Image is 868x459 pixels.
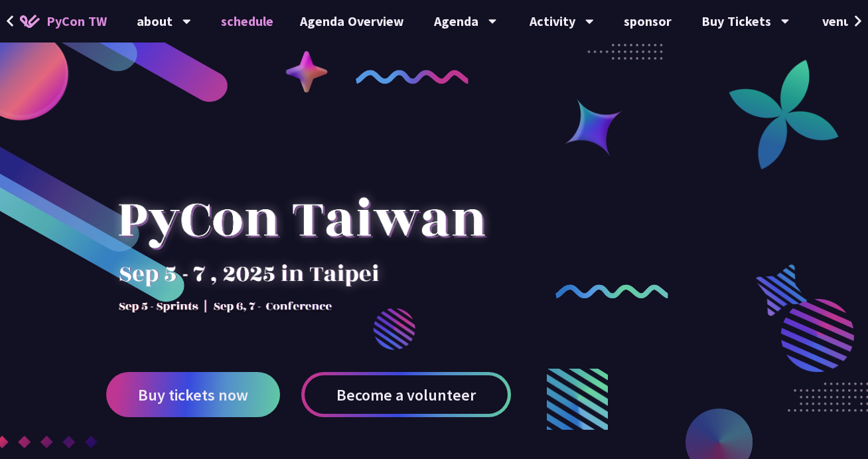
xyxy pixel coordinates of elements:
[336,385,476,405] font: Become a volunteer
[356,70,469,84] img: curly-1.ebdbada.png
[822,13,858,29] font: venue
[530,13,575,29] font: Activity
[555,284,668,298] img: curly-2.e802c9f.png
[106,372,280,417] a: Buy tickets now
[138,385,248,405] font: Buy tickets now
[221,13,273,29] font: schedule
[301,372,511,417] a: Become a volunteer
[624,13,672,29] font: sponsor
[300,13,404,29] font: Agenda Overview
[137,13,173,29] font: about
[7,5,120,38] a: PyCon TW
[46,13,107,29] font: PyCon TW
[20,15,40,28] img: Home icon of PyCon TW 2025
[701,13,771,29] font: Buy Tickets
[434,13,478,29] font: Agenda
